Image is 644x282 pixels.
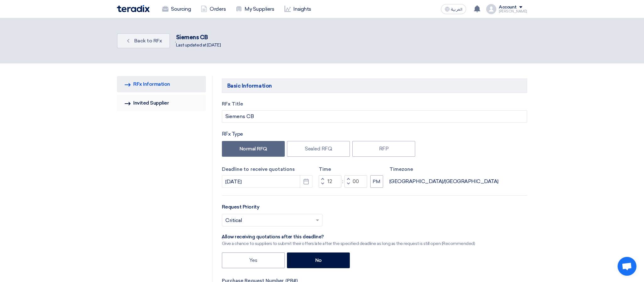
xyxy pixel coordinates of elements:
[222,234,475,240] div: ِAllow receiving quotations after this deadline?
[222,203,259,211] label: Request Priority
[222,252,285,268] label: Yes
[287,252,350,268] label: No
[117,5,150,12] img: Teradix logo
[222,166,312,173] label: Deadline to receive quotations
[279,2,316,16] a: Insights
[222,130,527,138] div: RFx Type
[451,7,462,12] span: العربية
[441,4,466,14] button: العربية
[157,2,196,16] a: Sourcing
[117,33,170,48] a: Back to RFx
[222,110,527,123] input: e.g. New ERP System, Server Visualization Project...
[319,175,341,188] input: Hours
[341,178,344,185] div: :
[389,178,498,185] div: [GEOGRAPHIC_DATA]/[GEOGRAPHIC_DATA]
[176,42,221,48] div: Last updated at [DATE]
[222,240,475,247] div: Give a chance to suppliers to submit their offers late after the specified deadline as long as th...
[222,141,285,157] label: Normal RFQ
[222,100,527,108] label: RFx Title
[117,76,206,92] a: RFx Information
[344,175,367,188] input: Minutes
[287,141,350,157] label: Sealed RFQ
[117,95,206,111] a: Invited Supplier
[134,38,162,44] span: Back to RFx
[231,2,279,16] a: My Suppliers
[196,2,231,16] a: Orders
[352,141,415,157] label: RFP
[486,4,496,14] img: profile_test.png
[319,166,383,173] label: Time
[499,10,527,13] div: [PERSON_NAME]
[499,5,517,10] div: Account
[618,257,636,276] div: Open chat
[176,33,221,42] div: Siemens CB
[370,175,383,188] button: PM
[389,166,498,173] label: Timezone
[222,175,312,188] input: yyyy-mm-dd
[222,79,527,93] h5: Basic Information
[117,31,527,51] div: .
